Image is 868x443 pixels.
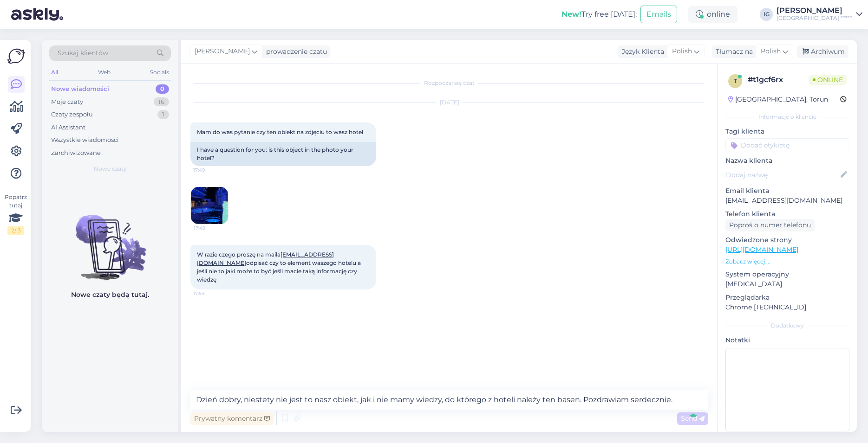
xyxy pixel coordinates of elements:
p: Notatki [725,335,849,345]
div: Moje czaty [51,97,83,107]
div: IG [760,8,773,21]
img: No chats [42,198,178,282]
p: Chrome [TECHNICAL_ID] [725,302,849,312]
p: [MEDICAL_DATA] [725,279,849,289]
div: Informacje o kliencie [725,113,849,121]
p: Nowe czaty będą tutaj. [71,290,149,300]
span: t [734,77,737,84]
p: Telefon klienta [725,209,849,219]
span: Polish [672,46,692,57]
p: Email klienta [725,186,849,196]
div: 1 [157,110,169,119]
span: Nowe czaty [94,165,127,173]
div: I have a question for you: is this object in the photo your hotel? [190,142,376,166]
div: All [49,66,60,78]
span: 17:54 [193,290,228,297]
img: Attachment [191,187,228,224]
p: [EMAIL_ADDRESS][DOMAIN_NAME] [725,196,849,205]
span: [PERSON_NAME] [195,46,250,57]
button: Emails [640,6,677,23]
div: Rozpoczął się czat [190,79,708,87]
span: Mam do was pytanie czy ten obiekt na zdjęciu to wasz hotel [197,128,363,135]
div: AI Assistant [51,123,85,132]
p: Nazwa klienta [725,156,849,166]
p: Zobacz więcej ... [725,257,849,266]
div: online [688,6,737,23]
span: Szukaj klientów [58,48,108,58]
span: 17:49 [194,225,228,231]
div: Archiwum [797,45,848,58]
input: Dodaj nazwę [726,170,839,180]
div: Web [96,66,112,78]
div: prowadzenie czatu [262,47,327,57]
div: 16 [154,97,169,107]
div: [GEOGRAPHIC_DATA], Torun [728,95,828,104]
div: Socials [148,66,171,78]
span: 17:49 [193,167,228,173]
div: Popatrz tutaj [7,193,24,235]
span: Online [809,75,847,85]
p: System operacyjny [725,270,849,279]
span: Polish [761,46,781,57]
a: [PERSON_NAME][GEOGRAPHIC_DATA] ***** [777,7,862,22]
a: [URL][DOMAIN_NAME] [725,245,798,254]
div: Wszystkie wiadomości [51,135,119,145]
div: Język Klienta [618,47,664,57]
div: [DATE] [190,98,708,107]
p: Odwiedzone strony [725,235,849,245]
div: 0 [156,84,169,94]
div: Try free [DATE]: [561,9,637,20]
div: Poproś o numer telefonu [725,219,815,231]
div: Dodatkowy [725,321,849,330]
div: # t1gcf6rx [748,74,809,85]
input: Dodać etykietę [725,138,849,152]
div: [PERSON_NAME] [777,7,852,14]
span: W razie czego proszę na maila odpisać czy to element waszego hotelu a jeśli nie to jaki może to b... [197,251,362,283]
div: Nowe wiadomości [51,84,109,94]
div: Zarchiwizowane [51,148,101,158]
p: Przeglądarka [725,293,849,302]
div: Tłumacz na [712,47,753,57]
b: New! [561,10,581,19]
img: Askly Logo [7,47,25,65]
p: Tagi klienta [725,127,849,136]
div: 2 / 3 [7,226,24,235]
div: Czaty zespołu [51,110,93,119]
